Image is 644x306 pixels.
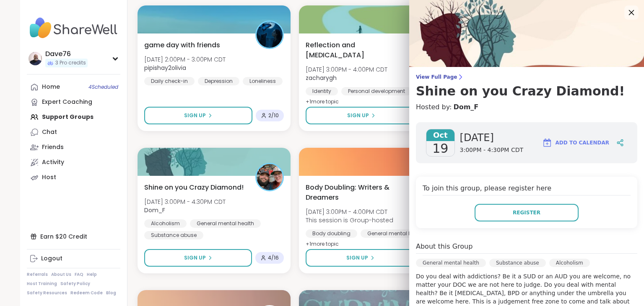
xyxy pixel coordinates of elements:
span: 2 / 10 [268,112,279,119]
a: FAQ [75,272,83,278]
a: Blog [106,290,116,296]
h4: To join this group, please register here [423,183,631,195]
span: [DATE] 3:00PM - 4:00PM CDT [306,65,387,74]
span: Add to Calendar [556,139,609,147]
b: pipishay2olivia [144,64,186,72]
a: Expert Coaching [27,95,120,110]
div: Loneliness [243,77,283,85]
a: Home4Scheduled [27,80,120,95]
a: Host Training [27,281,57,287]
a: Redeem Code [70,290,103,296]
span: 4 / 16 [268,255,279,261]
a: About Us [51,272,71,278]
button: Sign Up [306,107,417,124]
div: Personal development [341,87,412,95]
img: Dom_F [257,164,283,190]
span: [DATE] 2:00PM - 3:00PM CDT [144,55,226,64]
div: Substance abuse [144,231,203,239]
div: Daily check-in [144,77,195,85]
img: pipishay2olivia [257,22,283,48]
img: Dave76 [29,52,42,65]
a: Chat [27,125,120,140]
h3: Shine on you Crazy Diamond! [416,84,637,99]
div: Chat [42,128,57,136]
span: [DATE] [460,131,523,144]
a: Safety Resources [27,290,67,296]
div: General mental health [416,259,486,267]
div: Expert Coaching [42,98,92,106]
a: Help [87,272,97,278]
span: Sign Up [184,112,206,119]
a: Dom_F [453,102,478,112]
a: Safety Policy [60,281,90,287]
div: Friends [42,143,64,152]
button: Sign Up [144,249,252,267]
div: Earn $20 Credit [27,229,120,244]
div: Dave76 [45,49,88,59]
button: Sign Up [306,249,415,267]
span: Sign Up [347,112,369,119]
a: View Full PageShine on you Crazy Diamond! [416,74,637,99]
div: Home [42,83,60,91]
span: Shine on you Crazy Diamond! [144,183,244,193]
img: ShareWell Logomark [542,138,552,148]
span: Reflection and [MEDICAL_DATA] [306,40,408,60]
button: Sign Up [144,107,252,124]
h4: Hosted by: [416,102,637,112]
div: Alcoholism [549,259,590,267]
span: 19 [432,141,448,156]
div: Depression [198,77,239,85]
button: Register [475,204,579,221]
span: 3 Pro credits [55,59,86,67]
a: Referrals [27,272,48,278]
span: Register [513,209,540,216]
div: Activity [42,158,64,167]
h4: About this Group [416,242,473,252]
span: 3:00PM - 4:30PM CDT [460,146,523,154]
span: Body Doubling: Writers & Dreamers [306,183,408,203]
span: Oct [426,129,454,141]
div: Alcoholism [144,219,187,228]
div: Identity [306,87,338,95]
div: Substance abuse [489,259,546,267]
div: General mental health [190,219,261,228]
span: This session is Group-hosted [306,216,393,224]
div: General mental health [361,229,431,238]
a: Logout [27,251,120,266]
b: zacharygh [306,74,337,82]
span: [DATE] 3:00PM - 4:00PM CDT [306,208,393,216]
a: Activity [27,155,120,170]
b: Dom_F [144,206,165,214]
img: ShareWell Nav Logo [27,13,120,43]
span: game day with friends [144,40,220,50]
a: Host [27,170,120,185]
span: Sign Up [184,254,206,262]
span: Sign Up [346,254,368,262]
div: Body doubling [306,229,357,238]
div: Host [42,173,56,182]
span: 4 Scheduled [88,84,118,90]
span: View Full Page [416,74,637,80]
button: Add to Calendar [538,133,613,153]
div: Logout [41,255,62,263]
span: [DATE] 3:00PM - 4:30PM CDT [144,198,226,206]
a: Friends [27,140,120,155]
